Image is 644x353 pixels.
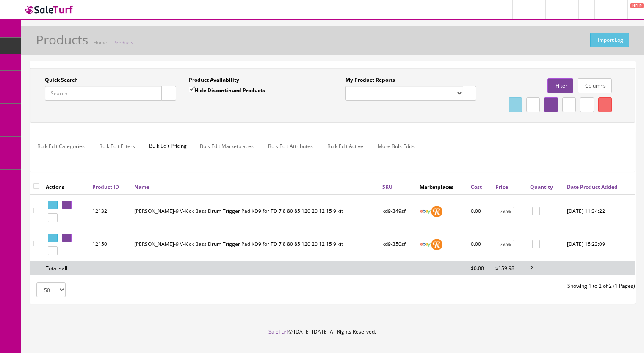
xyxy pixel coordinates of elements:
td: 2 [527,261,564,275]
a: Quantity [530,183,553,190]
img: reverb [431,239,442,250]
a: Bulk Edit Filters [92,138,142,154]
label: My Product Reports [345,76,395,84]
td: 2025-09-16 15:23:09 [564,228,635,261]
a: 79.99 [498,207,514,216]
a: 1 [532,240,540,249]
a: More Bulk Edits [371,138,421,154]
td: $159.98 [492,261,527,275]
a: Product ID [92,183,119,190]
a: Filter [547,78,573,93]
input: Hide Discontinued Products [189,87,194,92]
a: 79.99 [498,240,514,249]
img: ebay [420,239,431,250]
a: Columns [578,78,612,93]
img: ebay [420,206,431,217]
a: Bulk Edit Marketplaces [193,138,260,154]
div: Showing 1 to 2 of 2 (1 Pages) [333,282,642,290]
span: HELP [630,3,644,8]
th: Marketplaces [416,179,467,194]
td: kd9-350sf [379,228,416,261]
a: Bulk Edit Categories [30,138,91,154]
td: $0.00 [467,261,492,275]
img: SaleTurf [24,4,75,15]
a: Bulk Edit Attributes [261,138,320,154]
a: Cost [471,183,482,190]
td: 0.00 [467,195,492,228]
a: Import Log [590,33,629,47]
h1: Products [36,33,88,47]
input: Search [45,86,162,101]
a: Products [113,39,133,46]
label: Quick Search [45,76,78,84]
a: Price [495,183,508,190]
a: SaleTurf [268,328,288,335]
td: kd9-349sf [379,195,416,228]
a: 1 [532,207,540,216]
a: Date Product Added [567,183,618,190]
span: Bulk Edit Pricing [143,138,193,154]
td: Total - all [42,261,89,275]
td: 0.00 [467,228,492,261]
td: Roland KD-9 V-Kick Bass Drum Trigger Pad KD9 for TD 7 8 80 85 120 20 12 15 9 kit [131,195,379,228]
label: Product Availability [189,76,239,84]
th: Actions [42,179,89,194]
img: reverb [431,206,442,217]
td: 12132 [89,195,131,228]
td: 2025-09-15 11:34:22 [564,195,635,228]
label: Hide Discontinued Products [189,86,265,94]
a: Home [94,39,107,46]
td: Roland KD-9 V-Kick Bass Drum Trigger Pad KD9 for TD 7 8 80 85 120 20 12 15 9 kit [131,228,379,261]
a: Bulk Edit Active [321,138,370,154]
a: SKU [382,183,392,190]
a: Name [134,183,149,190]
td: 12150 [89,228,131,261]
